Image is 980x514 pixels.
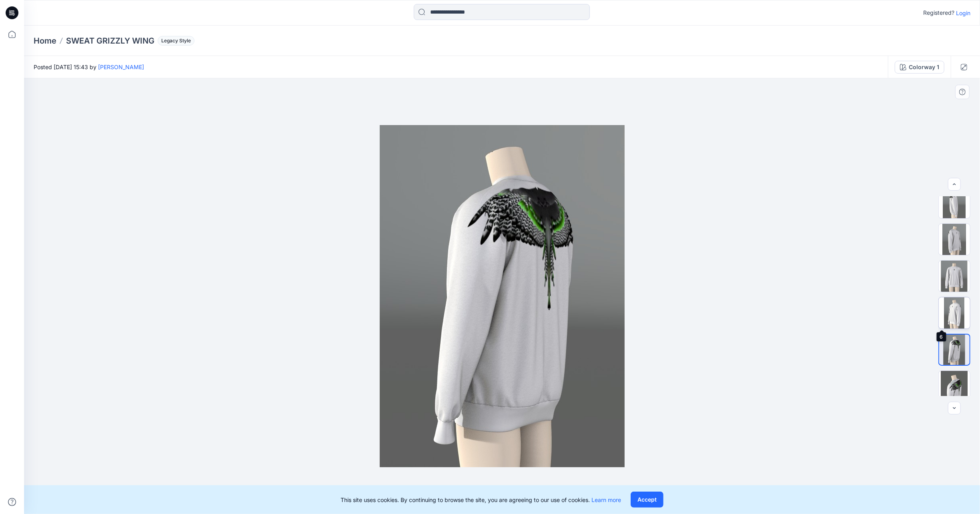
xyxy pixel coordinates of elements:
div: Colorway 1 [909,63,939,72]
button: Colorway 1 [895,61,944,74]
a: [PERSON_NAME] [98,64,144,70]
span: Legacy Style [158,36,194,46]
p: SWEAT GRIZZLY WING [66,35,154,46]
a: Learn more [591,496,621,503]
span: Posted [DATE] 15:43 by [34,63,144,71]
p: This site uses cookies. By continuing to browse the site, you are agreeing to our use of cookies. [341,496,621,504]
img: 6 [939,297,970,329]
button: Accept [631,492,663,508]
img: 3 [939,187,970,218]
button: Legacy Style [154,35,194,46]
img: eyJhbGciOiJIUzI1NiIsImtpZCI6IjAiLCJzbHQiOiJzZXMiLCJ0eXAiOiJKV1QifQ.eyJkYXRhIjp7InR5cGUiOiJzdG9yYW... [380,125,625,467]
p: Login [956,9,970,17]
img: 5 [939,261,970,292]
a: Home [34,35,56,46]
img: 4 [939,224,970,255]
p: Registered? [923,8,954,18]
img: 8 [939,371,970,402]
img: 7 [939,335,970,365]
